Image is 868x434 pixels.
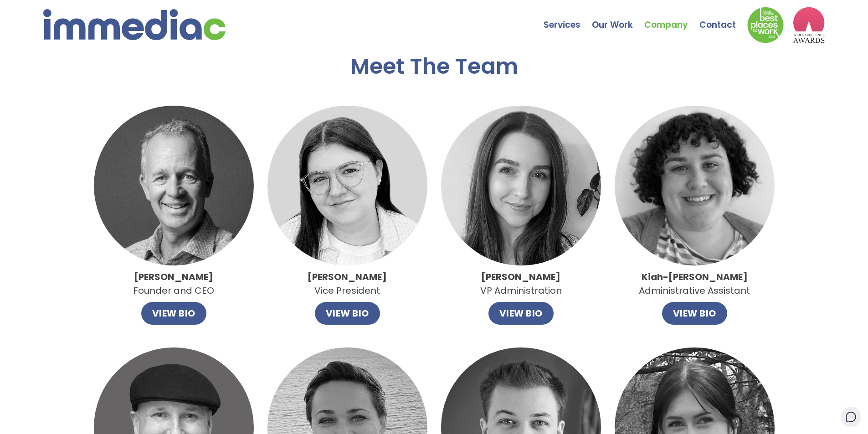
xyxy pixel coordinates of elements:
[544,2,592,34] a: Services
[481,271,560,283] strong: [PERSON_NAME]
[747,7,784,43] img: Down
[308,270,387,297] p: Vice President
[699,2,747,34] a: Contact
[662,302,727,325] button: VIEW BIO
[488,302,554,325] button: VIEW BIO
[308,271,387,283] strong: [PERSON_NAME]
[133,270,214,297] p: Founder and CEO
[441,106,601,266] img: Alley.jpg
[315,302,380,325] button: VIEW BIO
[43,9,226,40] img: immediac
[592,2,644,34] a: Our Work
[639,270,750,297] p: Administrative Assistant
[644,2,699,34] a: Company
[615,106,775,266] img: imageedit_1_9466638877.jpg
[480,270,562,297] p: VP Administration
[94,106,254,266] img: John.jpg
[350,55,518,78] h2: Meet The Team
[134,271,213,283] strong: [PERSON_NAME]
[642,271,748,283] strong: Kiah-[PERSON_NAME]
[141,302,206,325] button: VIEW BIO
[267,106,427,266] img: Catlin.jpg
[793,7,825,43] img: logo2_wea_nobg.webp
